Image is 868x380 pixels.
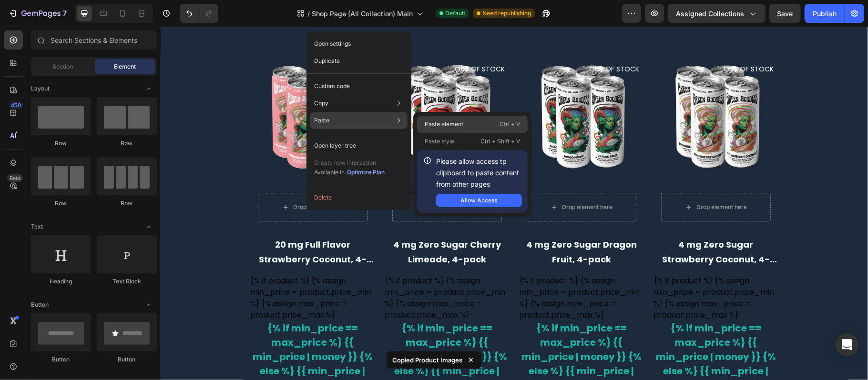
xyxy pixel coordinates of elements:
span: Layout [31,84,50,93]
a: 4 mg Zero Sugar Cherry Limeade, 4-pack [224,26,349,151]
span: Button [31,300,49,309]
div: {% if min_price == max_price %} {{ min_price | money }} {% else %} {{ min_price | money }} – {{ m... [224,294,349,380]
div: 450 [9,101,23,109]
span: Toggle open [142,81,157,96]
p: Open layer tree [314,141,356,150]
p: Create new interaction [314,158,385,168]
span: Available in [314,169,345,176]
p: OUT OF STOCK [294,39,344,47]
div: Row [97,199,157,208]
span: Default [445,9,465,18]
a: 4 mg Zero Sugar Dragon Fruit, 4-pack [358,26,483,151]
p: Please allow access tp clipboard to paste content from other pages [436,156,522,190]
div: Button [31,355,91,364]
input: Search Sections & Elements [31,30,157,50]
div: Beta [7,174,23,182]
button: 7 [4,4,71,23]
span: Toggle open [142,297,157,312]
div: Heading [31,277,91,286]
div: Open Intercom Messenger [836,333,858,356]
span: Section [53,62,73,71]
div: Optimize Plan [347,168,385,177]
button: Publish [805,4,845,23]
div: {% if min_price == max_price %} {{ min_price | money }} {% else %} {{ min_price | money }} – {{ m... [493,294,618,380]
button: Delete [310,189,408,206]
p: Ctrl + V [500,120,520,129]
iframe: Design area [161,27,868,380]
div: Publish [813,9,837,19]
p: Ctrl + Shift + V [480,137,520,146]
div: Allow Access [461,196,498,205]
div: {% if min_price == max_price %} {{ min_price | money }} {% else %} {{ min_price | money }} – {{ m... [358,294,483,380]
span: Assigned Collections [676,9,744,19]
p: 7 [62,8,67,19]
button: Allow Access [436,194,522,207]
div: {% if min_price == max_price %} {{ min_price | money }} {% else %} {{ min_price | money }} – {{ m... [90,294,214,380]
span: / [307,9,310,19]
p: Open settings [314,40,351,48]
a: 4 mg Zero Sugar Strawberry Coconut, 4-pack [493,26,618,151]
span: Save [777,10,793,18]
p: Copy [314,99,328,108]
div: Row [97,139,157,148]
h2: 4 mg Zero Sugar Dragon Fruit, 4-pack [358,210,483,241]
div: Drop element here [267,177,317,184]
p: Paste element [425,120,463,129]
p: Custom code [314,82,350,90]
div: Text Block [97,277,157,286]
span: Toggle open [142,219,157,234]
p: Duplicate [314,57,340,65]
button: Assigned Collections [668,4,766,23]
span: Text [31,222,43,231]
p: Paste style [425,137,454,146]
span: Element [114,62,136,71]
p: Paste [314,116,329,125]
button: Optimize Plan [347,168,385,177]
div: Row [31,139,91,148]
span: Need republishing [482,9,531,18]
button: Save [769,4,801,23]
h2: 4 mg Zero Sugar Strawberry Coconut, 4-pack [493,210,618,241]
div: Drop element here [401,177,452,184]
p: Copied Product Images [392,355,462,365]
div: Button [97,355,157,364]
h2: 4 mg Zero Sugar Cherry Limeade, 4-pack [224,210,349,241]
p: OUT OF STOCK [429,39,479,47]
div: Undo/Redo [180,4,218,23]
span: Shop Page (All Collection) Main [312,9,413,19]
div: Drop element here [536,177,586,184]
p: OUT OF STOCK [563,39,613,47]
div: Row [31,199,91,208]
